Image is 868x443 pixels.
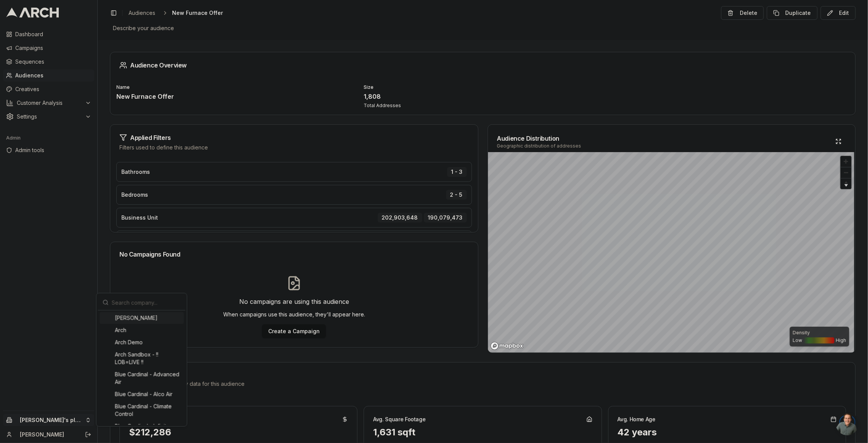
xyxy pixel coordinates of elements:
[100,388,184,400] div: Blue Cardinal - Alco Air
[839,179,852,188] span: Reset bearing to north
[100,312,184,324] div: [PERSON_NAME]
[841,178,852,189] button: Reset bearing to north
[841,156,852,167] button: Zoom in
[112,295,181,310] input: Search company...
[841,167,852,178] span: Zoom out
[98,310,185,425] div: Suggestions
[100,368,184,388] div: Blue Cardinal - Advanced Air
[100,400,184,420] div: Blue Cardinal - Climate Control
[490,342,524,350] a: Mapbox homepage
[841,167,852,178] button: Zoom out
[100,420,184,440] div: Blue Cardinal - Infinity [US_STATE] Air
[100,348,184,368] div: Arch Sandbox - !! LOB=LIVE !!
[100,336,184,348] div: Arch Demo
[100,324,184,336] div: Arch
